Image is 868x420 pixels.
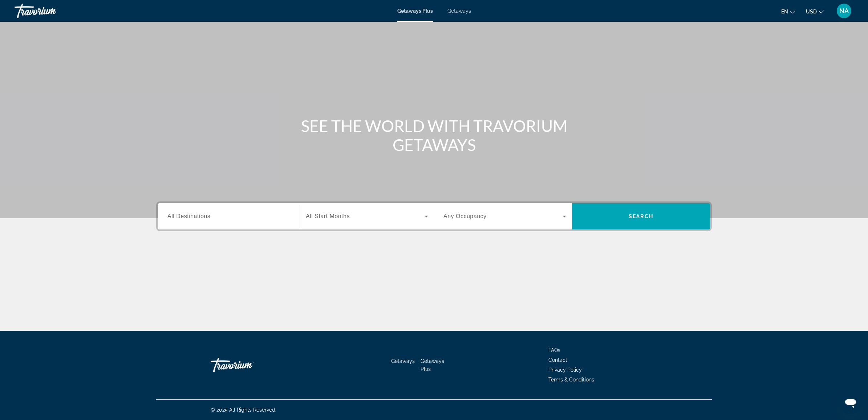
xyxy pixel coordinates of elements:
a: Getaways Plus [421,358,444,372]
a: Getaways [391,358,415,364]
button: Change language [781,6,795,17]
span: Any Occupancy [443,213,487,219]
a: Getaways [447,8,471,14]
a: Travorium [15,1,87,20]
span: USD [806,9,817,15]
span: All Start Months [306,213,350,219]
a: Travorium [211,354,283,376]
span: NA [839,7,849,15]
a: Privacy Policy [548,367,582,373]
span: en [781,9,788,15]
button: Change currency [806,6,824,17]
iframe: Button to launch messaging window [839,391,862,414]
a: FAQs [548,347,560,353]
a: Terms & Conditions [548,377,594,383]
button: Search [572,203,710,229]
button: User Menu [835,3,853,19]
span: © 2025 All Rights Reserved. [211,407,276,413]
a: Getaways Plus [397,8,433,14]
span: Search [629,213,653,219]
h1: SEE THE WORLD WITH TRAVORIUM GETAWAYS [298,116,570,154]
a: Contact [548,357,567,363]
div: Search widget [158,203,710,229]
span: All Destinations [167,213,210,219]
